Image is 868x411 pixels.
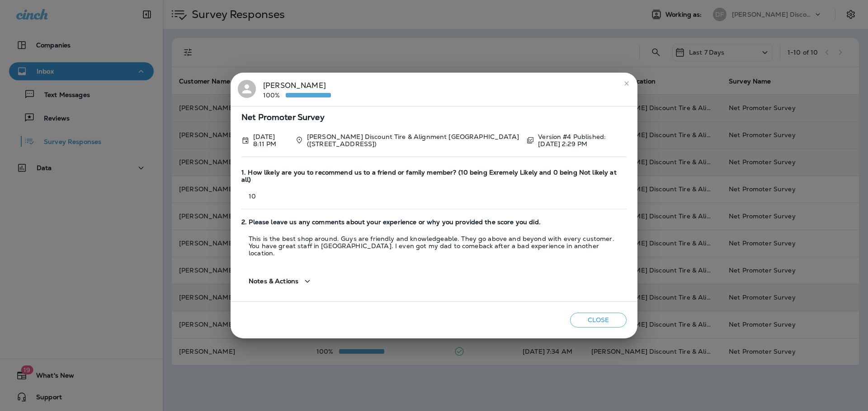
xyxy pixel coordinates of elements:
[241,235,627,257] p: This is the best shop around. Guys are friendly and knowledgeable. They go above and beyond with ...
[241,268,320,294] button: Notes & Actions
[538,133,627,148] p: Version #4 Published: [DATE] 2:29 PM
[253,133,288,148] p: Aug 13, 2025 8:11 PM
[249,277,298,285] span: Notes & Actions
[241,218,627,226] span: 2. Please leave us any comments about your experience or why you provided the score you did.
[619,76,634,91] button: close
[263,92,286,99] p: 100%
[241,193,627,200] p: 10
[570,313,627,328] button: Close
[263,80,331,99] div: [PERSON_NAME]
[241,169,627,184] span: 1. How likely are you to recommend us to a friend or family member? (10 being Exremely Likely and...
[241,114,627,121] span: Net Promoter Survey
[307,133,519,148] p: [PERSON_NAME] Discount Tire & Alignment [GEOGRAPHIC_DATA] ([STREET_ADDRESS])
